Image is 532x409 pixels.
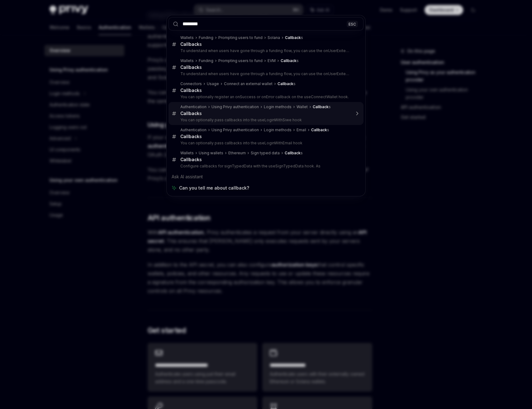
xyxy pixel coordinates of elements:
div: Connectors [180,81,202,86]
div: s [180,134,202,139]
div: Usage [207,81,219,86]
div: Wallet [297,104,308,109]
div: Connect an external wallet [224,81,273,86]
b: Callback [180,134,199,139]
div: s [180,41,202,47]
div: Ethereum [228,151,246,156]
div: Wallets [180,58,194,63]
div: s [285,151,303,156]
b: Callback [180,111,199,116]
b: Callback [311,128,327,132]
b: Callback [281,58,297,63]
div: Sign typed data [251,151,280,156]
div: s [313,104,331,109]
p: You can optionally register an onSuccess or onError callback on the useConnectWallet hook. [180,94,350,99]
span: Can you tell me about callback? [179,185,249,191]
div: Ask AI assistant [169,171,363,182]
div: Authentication [180,128,207,132]
p: To understand when users have gone through a funding flow, you can use the onUserExited callback th [180,71,350,76]
div: Using Privy authentication [211,128,259,132]
b: Callback [285,35,301,40]
b: Callback [313,104,329,109]
div: s [180,65,202,70]
b: Callback [180,88,199,93]
b: Callback [180,157,199,162]
div: s [180,88,202,93]
div: Using wallets [199,151,223,156]
div: Authentication [180,104,207,109]
div: Funding [199,58,213,63]
p: Configure callbacks for signTypedData with the useSignTypedData hook. As [180,164,350,169]
b: Callback [180,41,199,47]
div: Login methods [264,104,292,109]
b: Callback [278,81,293,86]
p: To understand when users have gone through a funding flow, you can use the onUserExited callback th [180,48,350,53]
div: s [180,111,202,116]
div: Wallets [180,151,194,156]
div: Funding [199,35,213,40]
b: Callback [180,65,199,70]
div: s [281,58,299,63]
div: Solana [268,35,280,40]
div: s [285,35,303,40]
div: Wallets [180,35,194,40]
p: You can optionally pass callbacks into the useLoginWithEmail hook [180,141,350,146]
div: Prompting users to fund [218,58,263,63]
div: EVM [268,58,276,63]
div: Using Privy authentication [211,104,259,109]
div: s [180,157,202,162]
div: s [278,81,296,86]
div: ESC [347,21,358,27]
div: Email [297,128,306,132]
b: Callback [285,151,301,155]
div: Prompting users to fund [218,35,263,40]
p: You can optionally pass callbacks into the useLoginWithSiwe hook [180,118,350,123]
div: Login methods [264,128,292,132]
div: s [311,128,329,132]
